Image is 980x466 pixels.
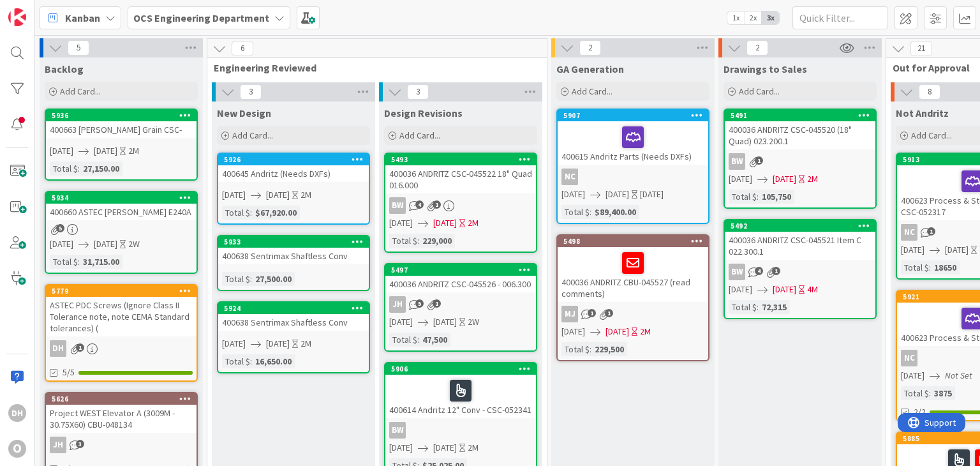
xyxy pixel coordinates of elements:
span: [DATE] [433,216,457,230]
span: 1 [927,227,935,236]
div: 2M [301,337,311,350]
div: 72,315 [759,300,790,314]
span: [DATE] [266,188,290,202]
span: New Design [217,107,271,119]
span: 2x [745,11,762,24]
span: : [250,272,252,286]
div: DH [8,404,26,422]
a: 5493400036 ANDRITZ CSC-045522 18" Quad 016.000BW[DATE][DATE]2MTotal $:229,000 [384,153,537,253]
div: 5924 [218,303,369,314]
span: [DATE] [901,243,924,257]
span: 2 [746,40,768,56]
span: 2 [579,40,601,56]
div: Total $ [901,260,929,274]
span: 3 [240,84,262,100]
span: [DATE] [561,188,585,201]
span: 5 [68,40,89,56]
span: 1x [727,11,745,24]
div: 18650 [931,260,960,274]
span: [DATE] [901,369,924,382]
div: 2M [468,216,479,230]
i: Not Set [945,370,972,381]
span: Not Andritz [896,107,949,119]
div: 5924400638 Sentrimax Shaftless Conv [218,303,369,331]
span: [DATE] [94,237,117,251]
span: Backlog [45,63,84,75]
div: 5493400036 ANDRITZ CSC-045522 18" Quad 016.000 [385,154,536,193]
div: 5491 [725,110,875,121]
div: 5934 [52,193,197,202]
span: Support [27,2,58,17]
div: 400036 ANDRITZ CSC-045520 (18" Quad) 023.200.1 [725,121,875,149]
div: BW [725,153,875,170]
span: : [929,386,931,400]
span: : [250,354,252,368]
div: JH [46,437,197,453]
span: [DATE] [605,325,629,338]
span: [DATE] [729,283,752,296]
a: 5936400663 [PERSON_NAME] Grain CSC-[DATE][DATE]2MTotal $:27,150.00 [45,109,198,181]
span: : [250,206,252,220]
div: Total $ [729,190,757,204]
div: 400645 Andritz (Needs DXFs) [218,165,369,182]
div: 5779ASTEC PDC Screws (Ignore Class II Tolerance note, note CEMA Standard tolerances) ( [46,285,197,336]
span: 4 [415,200,424,209]
div: $89,400.00 [591,205,639,219]
a: 5497400036 ANDRITZ CSC-045526 - 006.300JH[DATE][DATE]2WTotal $:47,500 [384,263,537,352]
div: 5626Project WEST Elevator A (3009M - 30.75X60) CBU-048134 [46,393,197,433]
span: : [929,260,931,274]
div: BW [389,197,406,214]
div: 2M [807,172,818,186]
span: [DATE] [266,337,290,350]
div: 5907 [558,110,708,121]
span: 3x [762,11,779,24]
div: 5933400638 Sentrimax Shaftless Conv [218,236,369,264]
div: JH [385,296,536,313]
span: 1 [605,309,613,317]
div: 400638 Sentrimax Shaftless Conv [218,314,369,331]
div: 5492 [731,222,875,230]
a: 5779ASTEC PDC Screws (Ignore Class II Tolerance note, note CEMA Standard tolerances) (DH5/5 [45,284,198,382]
span: : [590,205,591,219]
div: BW [725,264,875,280]
div: 5936400663 [PERSON_NAME] Grain CSC- [46,110,197,138]
div: 5936 [46,110,197,121]
div: 16,650.00 [252,354,295,368]
span: Add Card... [399,130,440,141]
a: 5934400660 ASTEC [PERSON_NAME] E240A[DATE][DATE]2WTotal $:31,715.00 [45,191,198,274]
span: [DATE] [50,237,73,251]
span: Design Revisions [384,107,463,119]
div: MJ [561,306,578,322]
div: NC [558,169,708,185]
span: 8 [919,84,940,100]
span: Add Card... [232,130,273,141]
div: 229,500 [591,342,627,356]
a: 5491400036 ANDRITZ CSC-045520 (18" Quad) 023.200.1BW[DATE][DATE]2MTotal $:105,750 [724,109,877,209]
span: [DATE] [389,216,413,230]
div: DH [46,340,197,357]
div: [DATE] [640,188,664,201]
div: 229,000 [419,234,455,248]
span: 1 [755,156,763,165]
div: 5906400614 Andritz 12" Conv - CSC-052341 [385,363,536,418]
div: Total $ [729,300,757,314]
span: 21 [910,41,932,56]
div: 47,500 [419,333,450,347]
span: [DATE] [433,315,457,329]
span: Add Card... [60,86,101,97]
span: Add Card... [739,86,780,97]
div: 2M [301,188,311,202]
span: Add Card... [572,86,612,97]
div: 400036 ANDRITZ CSC-045521 Item C 022.300.1 [725,232,875,260]
div: 400036 ANDRITZ CBU-045527 (read comments) [558,247,708,302]
span: 2/2 [914,405,926,419]
div: 105,750 [759,190,794,204]
div: 5626 [52,395,197,403]
div: 5497 [385,264,536,276]
div: 5906 [391,365,536,373]
div: 2M [128,144,139,158]
div: Total $ [389,333,417,347]
div: NC [901,224,917,241]
div: 400638 Sentrimax Shaftless Conv [218,248,369,264]
span: [DATE] [773,283,796,296]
